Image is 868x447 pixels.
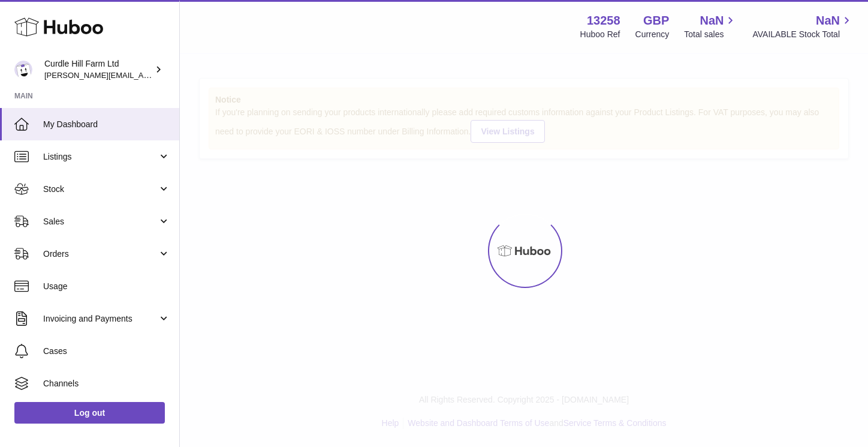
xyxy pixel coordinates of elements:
[43,151,158,163] span: Listings
[43,184,158,195] span: Stock
[684,13,737,40] a: NaN Total sales
[580,29,620,40] div: Huboo Ref
[752,13,854,40] a: NaN AVAILABLE Stock Total
[14,402,165,424] a: Log out
[43,313,158,325] span: Invoicing and Payments
[43,119,170,130] span: My Dashboard
[44,58,152,81] div: Curdle Hill Farm Ltd
[816,13,840,29] span: NaN
[44,70,240,80] span: [PERSON_NAME][EMAIL_ADDRESS][DOMAIN_NAME]
[684,29,737,40] span: Total sales
[635,29,670,40] div: Currency
[43,216,158,227] span: Sales
[43,378,170,389] span: Channels
[587,13,620,29] strong: 13258
[700,13,724,29] span: NaN
[43,346,170,357] span: Cases
[43,281,170,292] span: Usage
[43,248,158,260] span: Orders
[643,13,669,29] strong: GBP
[14,61,32,79] img: james@diddlysquatfarmshop.com
[752,29,854,40] span: AVAILABLE Stock Total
